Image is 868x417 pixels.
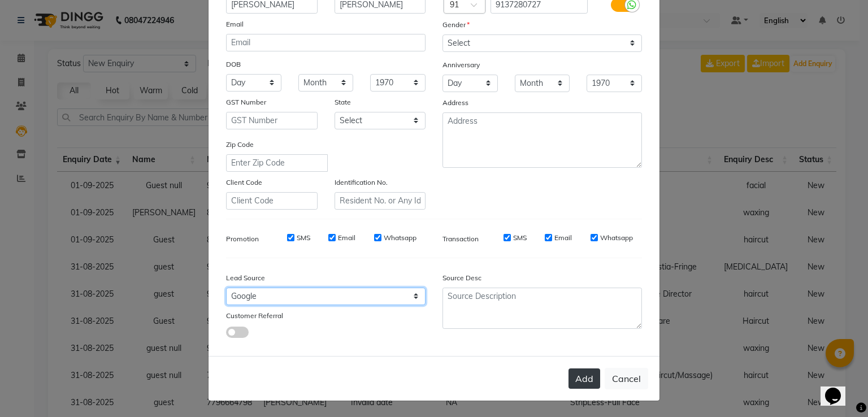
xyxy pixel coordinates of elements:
label: Email [226,19,244,29]
label: DOB [226,59,241,69]
label: Client Code [226,177,262,188]
input: GST Number [226,112,318,129]
label: Whatsapp [384,233,416,243]
label: Gender [442,20,470,30]
input: Enter Zip Code [226,154,328,172]
iframe: chat widget [821,372,857,406]
label: Customer Referral [226,311,283,321]
button: Cancel [605,368,648,389]
label: Zip Code [226,140,254,150]
button: Add [568,368,600,389]
label: Whatsapp [600,233,633,243]
label: Lead Source [226,273,265,283]
label: SMS [513,233,527,243]
label: Email [554,233,572,243]
label: SMS [297,233,310,243]
label: Address [442,98,468,108]
label: Transaction [442,234,479,244]
label: Promotion [226,234,259,244]
label: GST Number [226,97,266,107]
input: Client Code [226,192,318,210]
label: Anniversary [442,60,480,70]
label: State [335,97,351,107]
label: Email [338,233,355,243]
label: Identification No. [335,177,388,188]
input: Resident No. or Any Id [335,192,426,210]
input: Email [226,34,426,51]
label: Source Desc [442,273,481,283]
